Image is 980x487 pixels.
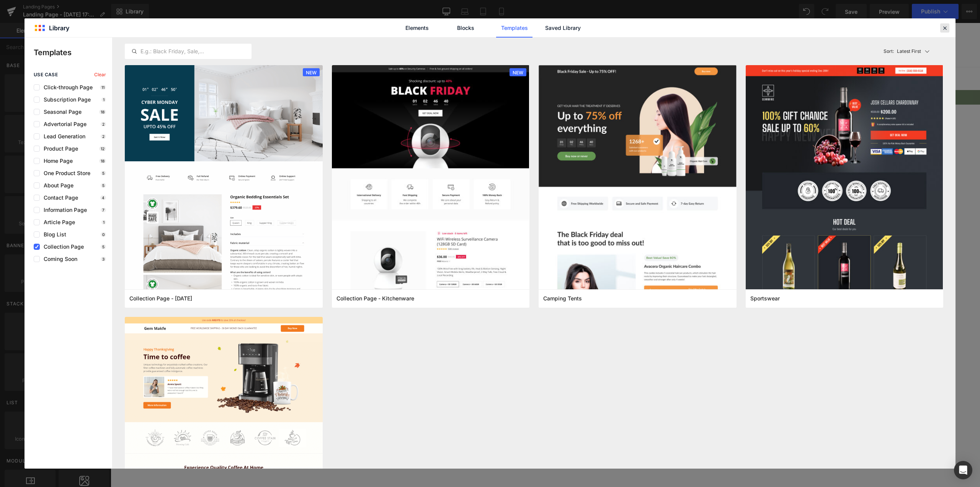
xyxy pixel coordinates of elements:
span: Blog List [40,231,66,238]
span: Product Page [40,146,78,152]
p: 18 [99,110,106,114]
p: Templates [34,47,112,58]
span: NEW [303,68,320,77]
p: 1 [101,220,106,225]
a: Saved Library [545,18,581,38]
input: E.g.: Black Friday, Sale,... [125,47,251,56]
p: 12 [99,146,106,151]
p: 11 [100,85,106,90]
span: Sportswear [750,295,780,302]
p: 5 [101,244,106,249]
a: Blocks [448,18,484,38]
p: 4 [100,195,106,200]
span: Collection Page - Kitchenware [336,295,414,302]
span: Information Page [40,207,87,213]
p: 5 [101,171,106,175]
p: 2 [101,122,106,126]
span: Advertorial Page [40,121,87,127]
p: 3 [101,257,106,261]
button: Latest FirstSort:Latest First [880,44,944,59]
p: 0 [101,232,106,237]
p: Latest First [897,48,921,55]
span: Collection Page - Women's Day [129,295,192,302]
p: or Drag & Drop elements from left sidebar [217,261,652,266]
span: Camping Tents [543,295,582,302]
span: use case [34,72,58,77]
img: Four Wheel Covers [217,8,312,36]
span: Coming Soon [40,256,77,262]
span: About Page [40,182,73,189]
span: Clear [94,72,106,77]
p: 5 [101,183,106,188]
span: One Product Store [40,170,90,176]
a: Explore Template [400,239,469,254]
p: 7 [101,208,106,212]
span: Sort: [884,49,894,54]
a: CUSTOM PRODUCTS JEEP [273,44,360,67]
span: Contact Page [40,195,78,201]
span: Lead Generation [40,133,85,139]
span: Collection Page [40,244,84,250]
p: 1 [101,97,106,102]
div: Open Intercom Messenger [954,461,972,479]
span: Article Page [40,219,75,225]
span: NEW [510,68,526,77]
span: Seasonal Page [40,109,82,115]
span: Click-through Page [40,84,93,90]
a: Ford Bronco [361,44,420,67]
a: Elements [399,18,435,38]
p: 18 [99,159,106,163]
a: Templates [496,18,532,38]
p: 2 [101,134,106,139]
a: CUSTOM PRODUCTS BRONCO [421,44,519,67]
span: Subscription Page [40,97,91,103]
a: Gift Ideas [521,44,569,67]
span: Home Page [40,158,73,164]
a: Jeep Wrangler [209,44,272,67]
